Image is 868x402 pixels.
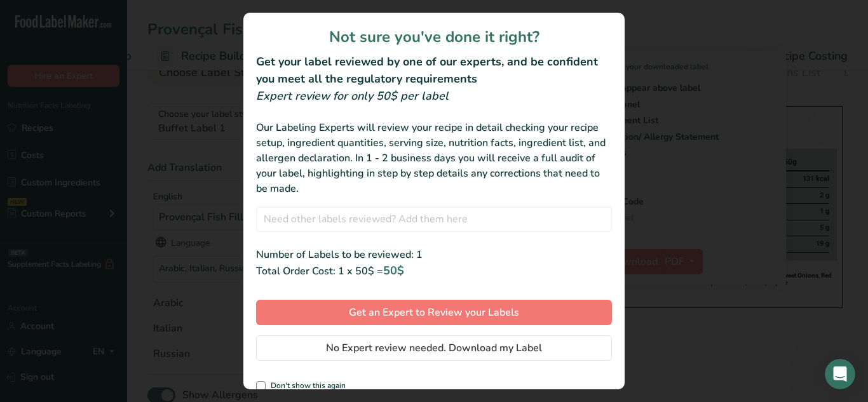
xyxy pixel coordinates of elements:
[383,263,404,278] span: 50$
[256,88,612,105] div: Expert review for only 50$ per label
[256,53,612,88] h2: Get your label reviewed by one of our experts, and be confident you meet all the regulatory requi...
[256,247,612,262] div: Number of Labels to be reviewed: 1
[256,300,612,325] button: Get an Expert to Review your Labels
[349,305,519,320] span: Get an Expert to Review your Labels
[256,262,612,279] div: Total Order Cost: 1 x 50$ =
[256,120,612,196] div: Our Labeling Experts will review your recipe in detail checking your recipe setup, ingredient qua...
[256,25,612,48] h1: Not sure you've done it right?
[825,359,855,389] iframe: Intercom live chat
[256,335,612,361] button: No Expert review needed. Download my Label
[256,206,612,232] input: Need other labels reviewed? Add them here
[266,381,346,391] span: Don't show this again
[326,340,542,356] span: No Expert review needed. Download my Label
